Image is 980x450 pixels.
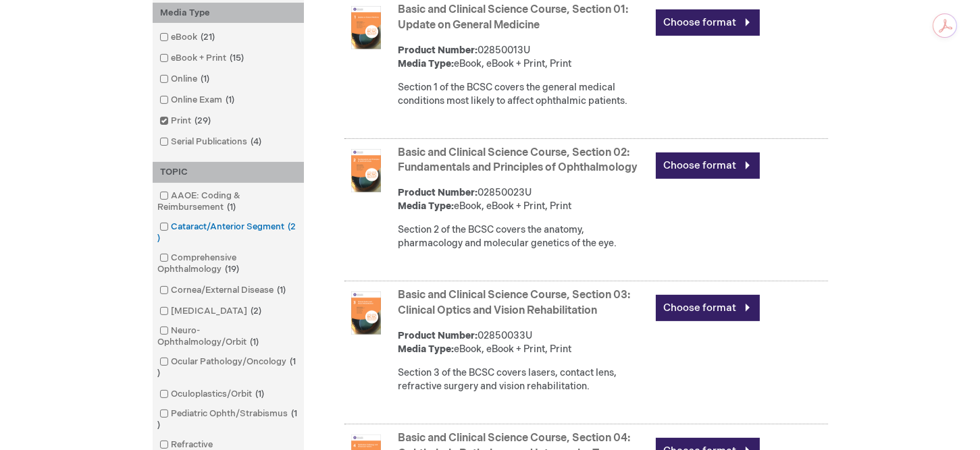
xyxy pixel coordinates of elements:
a: AAOE: Coding & Reimbursement1 [156,190,301,214]
span: 15 [227,53,248,63]
span: 21 [198,32,219,43]
a: Pediatric Ophth/Strabismus1 [156,407,301,432]
a: Online Exam1 [156,94,240,107]
strong: Media Type: [398,58,455,69]
strong: Media Type: [398,343,455,355]
a: eBook21 [156,31,221,44]
span: 19 [222,264,243,275]
a: Cornea/External Disease1 [156,284,292,297]
a: Oculoplastics/Orbit1 [156,388,270,401]
div: Section 3 of the BCSC covers lasers, contact lens, refractive surgery and vision rehabilitation. [398,366,649,393]
div: 02850023U eBook, eBook + Print, Print [398,186,649,213]
a: Choose format [656,152,760,179]
img: Basic and Clinical Science Course, Section 03: Clinical Optics and Vision Rehabilitation [344,291,388,335]
a: [MEDICAL_DATA]2 [156,305,267,318]
strong: Media Type: [398,200,455,212]
a: Choose format [656,295,760,321]
a: Choose format [656,9,760,36]
a: eBook + Print15 [156,52,250,65]
span: 1 [198,74,213,84]
a: Neuro-Ophthalmology/Orbit1 [156,325,301,349]
span: 1 [274,285,290,296]
a: Print29 [156,115,217,128]
img: Basic and Clinical Science Course, Section 01: Update on General Medicine [344,6,388,49]
span: 2 [248,306,265,316]
span: 1 [253,389,268,399]
strong: Product Number: [398,187,478,198]
span: 1 [223,94,238,105]
strong: Product Number: [398,330,478,341]
div: 02850033U eBook, eBook + Print, Print [398,329,649,356]
a: Ocular Pathology/Oncology1 [156,356,301,380]
a: Online1 [156,73,215,86]
a: Serial Publications4 [156,136,267,148]
strong: Product Number: [398,45,478,56]
div: Section 2 of the BCSC covers the anatomy, pharmacology and molecular genetics of the eye. [398,223,649,250]
a: Cataract/Anterior Segment2 [156,221,301,245]
img: Basic and Clinical Science Course, Section 02: Fundamentals and Principles of Ophthalmology [344,149,388,192]
a: Basic and Clinical Science Course, Section 03: Clinical Optics and Vision Rehabilitation [398,289,631,317]
span: 2 [158,221,296,244]
span: 1 [224,202,240,213]
span: 1 [247,337,263,347]
div: 02850013U eBook, eBook + Print, Print [398,44,649,71]
div: Media Type [153,3,304,24]
span: 4 [248,136,265,147]
span: 1 [158,356,296,378]
span: 29 [192,115,215,126]
div: TOPIC [153,162,304,183]
a: Comprehensive Ophthalmology19 [156,252,301,276]
a: Basic and Clinical Science Course, Section 01: Update on General Medicine [398,3,629,32]
div: Section 1 of the BCSC covers the general medical conditions most likely to affect ophthalmic pati... [398,81,649,108]
span: 1 [158,408,298,430]
a: Basic and Clinical Science Course, Section 02: Fundamentals and Principles of Ophthalmology [398,146,638,175]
